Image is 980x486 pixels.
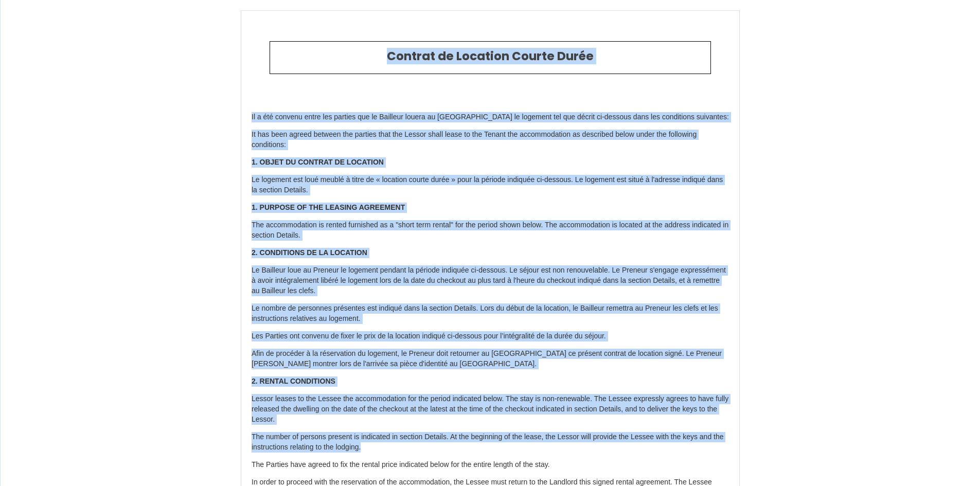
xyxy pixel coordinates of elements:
[252,158,384,166] strong: 1. OBJET DU CONTRAT DE LOCATION
[252,331,729,341] p: Les Parties ont convenu de fixer le prix de la location indiqué ci-dessous pour l’intégralité de ...
[252,220,729,241] p: The accommodation is rented furnished as a "short term rental" for the period shown below. The ac...
[252,377,335,385] strong: 2. RENTAL CONDITIONS
[252,432,729,453] p: The number of persons present is indicated in section Details. At the beginning of the lease, the...
[252,203,405,211] strong: 1. PURPOSE OF THE LEASING AGREEMENT
[252,112,729,122] p: Il a été convenu entre les parties que le Bailleur louera au [GEOGRAPHIC_DATA] le logement tel qu...
[252,265,729,296] p: Le Bailleur loue au Preneur le logement pendant la période indiquée ci-dessous. Le séjour est non...
[252,130,729,150] p: It has been agreed between the parties that the Lessor shall lease to the Tenant the accommodatio...
[252,248,367,257] strong: 2. CONDITIONS DE LA LOCATION
[252,175,729,195] p: Le logement est loué meublé à titre de « location courte durée » pour la période indiquée ci-dess...
[252,460,729,470] p: The Parties have agreed to fix the rental price indicated below for the entire length of the stay.
[252,394,729,425] p: Lessor leases to the Lessee the accommodation for the period indicated below. The stay is non-ren...
[278,49,703,64] h2: Contrat de Location Courte Durée
[252,303,729,324] p: Le nombre de personnes présentes est indiqué dans la section Details. Lors du début de la locatio...
[252,349,729,369] p: Afin de procéder à la réservation du logement, le Preneur doit retourner au [GEOGRAPHIC_DATA] ce ...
